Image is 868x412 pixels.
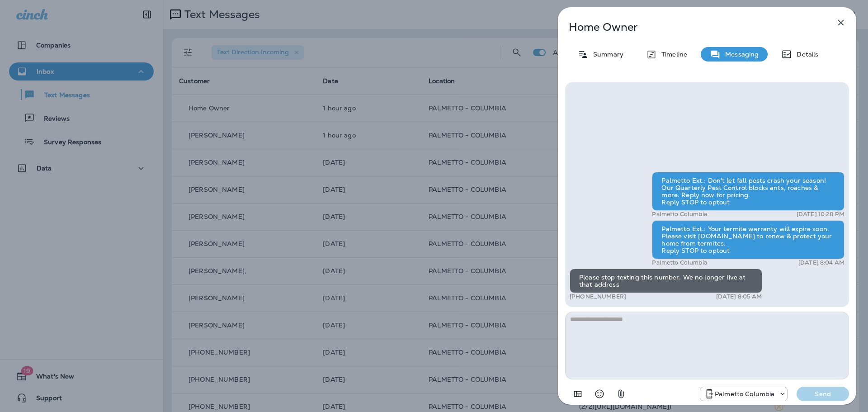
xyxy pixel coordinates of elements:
[797,211,844,218] p: [DATE] 10:28 PM
[570,293,626,300] p: [PHONE_NUMBER]
[570,269,762,293] div: Please stop texting this number. We no longer live at that address
[569,21,816,33] p: Home Owner
[657,51,687,58] p: Timeline
[652,211,707,218] p: Palmetto Columbia
[590,385,609,403] button: Select an emoji
[700,388,787,399] div: +1 (803) 233-5290
[652,172,844,211] div: Palmetto Ext.: Don't let fall pests crash your season! Our Quarterly Pest Control blocks ants, ro...
[716,293,762,300] p: [DATE] 8:05 AM
[652,259,707,266] p: Palmetto Columbia
[569,385,587,403] button: Add in a premade template
[792,51,818,58] p: Details
[798,259,844,266] p: [DATE] 8:04 AM
[715,390,774,398] p: Palmetto Columbia
[652,220,844,259] div: Palmetto Ext.: Your termite warranty will expire soon. Please visit [DOMAIN_NAME] to renew & prot...
[721,51,759,58] p: Messaging
[589,51,623,58] p: Summary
